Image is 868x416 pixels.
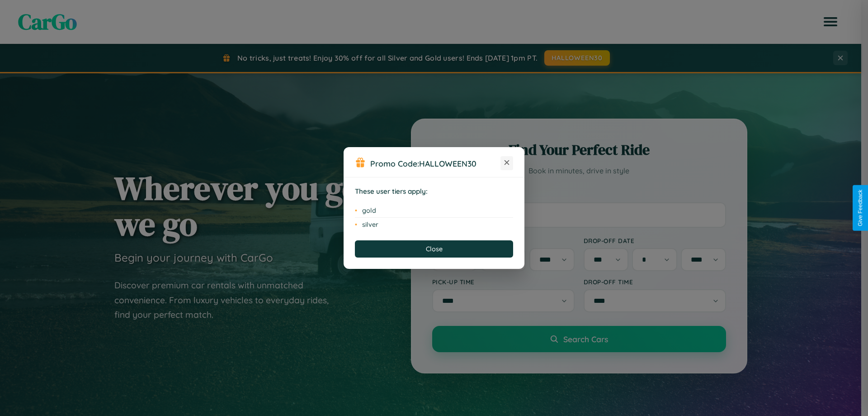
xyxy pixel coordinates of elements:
[857,190,863,226] div: Give Feedback
[355,204,513,218] li: gold
[370,158,500,168] h3: Promo Code:
[355,218,513,231] li: silver
[355,240,513,258] button: Close
[355,187,428,196] strong: These user tiers apply:
[419,158,476,168] b: HALLOWEEN30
